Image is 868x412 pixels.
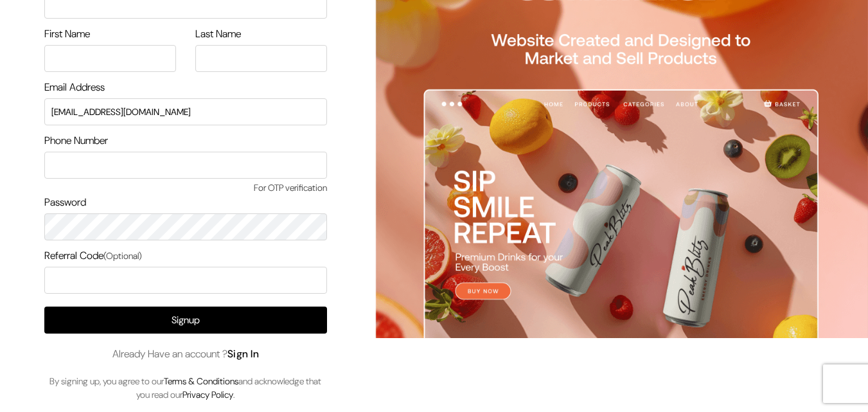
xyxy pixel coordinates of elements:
[195,26,241,42] label: Last Name
[227,347,260,361] a: Sign In
[44,195,86,210] label: Password
[44,375,327,402] p: By signing up, you agree to our and acknowledge that you read our .
[44,80,105,95] label: Email Address
[112,346,260,362] span: Already Have an account ?
[44,26,90,42] label: First Name
[44,133,108,148] label: Phone Number
[103,250,142,262] span: (Optional)
[44,248,142,264] label: Referral Code
[44,307,327,334] button: Signup
[164,375,238,387] a: Terms & Conditions
[44,181,327,195] span: For OTP verification
[182,389,233,400] a: Privacy Policy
